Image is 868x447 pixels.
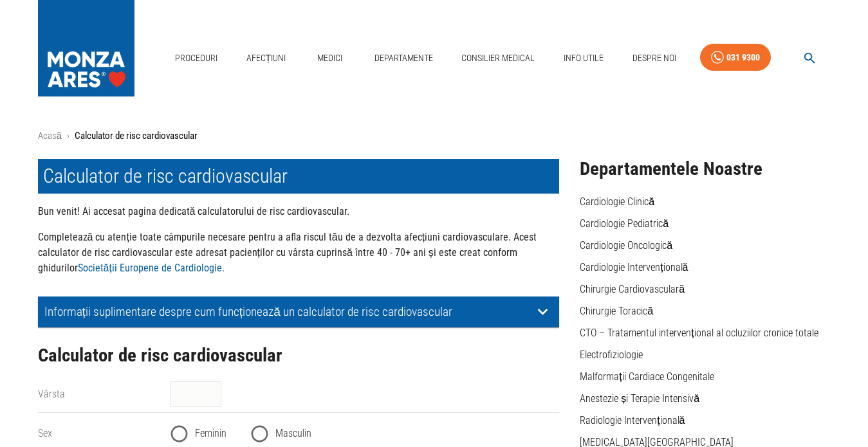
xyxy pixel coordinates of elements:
[78,262,225,274] a: Societății Europene de Cardiologie.
[38,296,560,327] div: Informații suplimentare despre cum funcționează un calculator de risc cardiovascular
[726,50,760,66] div: 031 9300
[195,426,226,441] span: Feminin
[627,45,681,71] a: Despre Noi
[309,45,351,71] a: Medici
[580,305,653,317] a: Chirurgie Toracică
[580,261,688,273] a: Cardiologie Intervențională
[38,231,537,274] strong: Completează cu atenție toate câmpurile necesare pentru a afla riscul tău de a dezvolta afecțiuni ...
[38,130,62,141] a: Acasă
[38,205,350,217] strong: Bun venit! Ai accesat pagina dedicată calculatorului de risc cardiovascular.
[38,345,560,366] h2: Calculator de risc cardiovascular
[456,45,540,71] a: Consilier Medical
[75,129,198,143] p: Calculator de risc cardiovascular
[580,370,714,383] a: Malformații Cardiace Congenitale
[580,196,654,208] a: Cardiologie Clinică
[44,305,533,318] p: Informații suplimentare despre cum funcționează un calculator de risc cardiovascular
[580,239,672,251] a: Cardiologie Oncologică
[700,44,771,71] a: 031 9300
[67,129,69,143] li: ›
[580,392,699,405] a: Anestezie și Terapie Intensivă
[559,45,609,71] a: Info Utile
[38,159,560,194] h1: Calculator de risc cardiovascular
[241,45,291,71] a: Afecțiuni
[580,283,685,295] a: Chirurgie Cardiovasculară
[580,349,643,361] a: Electrofiziologie
[38,388,65,400] label: Vârsta
[38,427,52,439] label: Sex
[580,217,669,230] a: Cardiologie Pediatrică
[369,45,438,71] a: Departamente
[580,159,830,179] h2: Departamentele Noastre
[275,426,311,441] span: Masculin
[170,45,223,71] a: Proceduri
[38,129,831,143] nav: breadcrumb
[580,414,685,426] a: Radiologie Intervențională
[580,327,818,339] a: CTO – Tratamentul intervențional al ocluziilor cronice totale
